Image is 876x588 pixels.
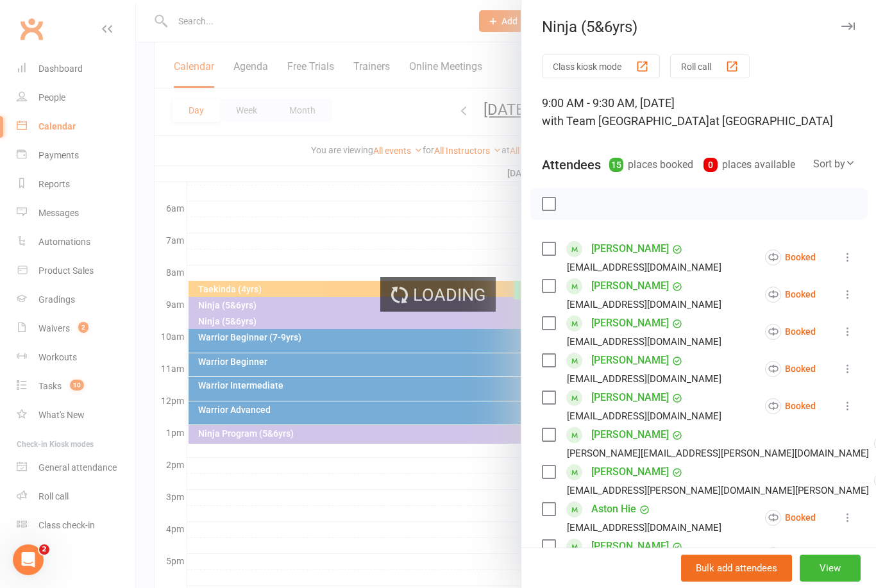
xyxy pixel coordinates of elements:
[703,158,718,172] div: 0
[591,387,669,408] a: [PERSON_NAME]
[609,156,693,174] div: places booked
[542,55,660,78] button: Class kiosk mode
[709,114,833,128] span: at [GEOGRAPHIC_DATA]
[39,544,49,555] span: 2
[800,555,861,582] button: View
[765,547,816,563] div: Booked
[542,94,855,130] div: 9:00 AM - 9:30 AM, [DATE]
[542,114,709,128] span: with Team [GEOGRAPHIC_DATA]
[591,239,669,259] a: [PERSON_NAME]
[765,249,816,265] div: Booked
[567,296,721,313] div: [EMAIL_ADDRESS][DOMAIN_NAME]
[591,499,636,519] a: Aston Hie
[521,18,876,36] div: Ninja (5&6yrs)
[681,555,792,582] button: Bulk add attendees
[591,313,669,333] a: [PERSON_NAME]
[765,398,816,414] div: Booked
[813,156,855,172] div: Sort by
[567,259,721,276] div: [EMAIL_ADDRESS][DOMAIN_NAME]
[13,544,44,575] iframe: Intercom live chat
[567,371,721,387] div: [EMAIL_ADDRESS][DOMAIN_NAME]
[591,462,669,482] a: [PERSON_NAME]
[567,482,869,499] div: [EMAIL_ADDRESS][PERSON_NAME][DOMAIN_NAME][PERSON_NAME]
[591,536,669,557] a: [PERSON_NAME]
[591,424,669,445] a: [PERSON_NAME]
[567,408,721,424] div: [EMAIL_ADDRESS][DOMAIN_NAME]
[591,276,669,296] a: [PERSON_NAME]
[609,158,623,172] div: 15
[765,510,816,526] div: Booked
[542,156,601,174] div: Attendees
[567,445,869,462] div: [PERSON_NAME][EMAIL_ADDRESS][PERSON_NAME][DOMAIN_NAME]
[567,519,721,536] div: [EMAIL_ADDRESS][DOMAIN_NAME]
[765,324,816,340] div: Booked
[567,333,721,350] div: [EMAIL_ADDRESS][DOMAIN_NAME]
[765,361,816,377] div: Booked
[670,55,750,78] button: Roll call
[765,287,816,303] div: Booked
[591,350,669,371] a: [PERSON_NAME]
[703,156,795,174] div: places available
